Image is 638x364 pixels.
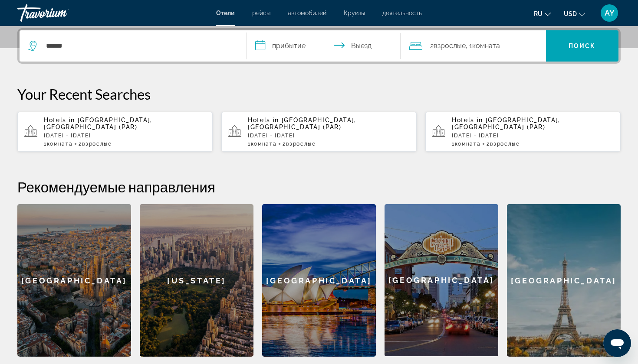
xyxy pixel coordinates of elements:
[430,40,466,52] span: 2
[534,7,551,20] button: Change language
[490,141,520,147] span: Взрослые
[248,117,279,123] span: Hotels in
[47,141,73,147] span: Комната
[216,10,235,16] a: Отели
[251,141,277,147] span: Комната
[79,141,112,147] span: 2
[401,30,546,62] button: Travelers: 2 adults, 0 children
[283,141,316,147] span: 2
[487,141,520,147] span: 2
[17,204,131,357] a: Barcelona[GEOGRAPHIC_DATA]
[425,111,621,152] button: Hotels in [GEOGRAPHIC_DATA], [GEOGRAPHIC_DATA] (PAR)[DATE] - [DATE]1Комната2Взрослые
[248,141,276,147] span: 1
[507,204,621,357] a: Paris[GEOGRAPHIC_DATA]
[17,204,131,357] div: [GEOGRAPHIC_DATA]
[452,117,560,130] span: [GEOGRAPHIC_DATA], [GEOGRAPHIC_DATA] (PAR)
[45,39,233,52] input: Search hotel destination
[385,204,498,356] div: [GEOGRAPHIC_DATA]
[17,178,621,195] h2: Рекомендуемые направления
[252,10,270,16] a: рейсы
[564,10,577,17] span: USD
[221,111,417,152] button: Hotels in [GEOGRAPHIC_DATA], [GEOGRAPHIC_DATA] (PAR)[DATE] - [DATE]1Комната2Взрослые
[385,204,498,357] a: San Diego[GEOGRAPHIC_DATA]
[20,30,618,62] div: Search widget
[452,141,480,147] span: 1
[534,10,543,17] span: ru
[382,10,422,16] a: деятельность
[288,10,326,16] a: автомобилей
[598,4,621,22] button: User Menu
[569,42,596,49] span: Поиск
[434,42,466,50] span: Взрослые
[248,133,410,139] p: [DATE] - [DATE]
[564,7,585,20] button: Change currency
[452,133,614,139] p: [DATE] - [DATE]
[262,204,376,357] div: [GEOGRAPHIC_DATA]
[82,141,112,147] span: Взрослые
[140,204,253,357] div: [US_STATE]
[472,42,500,50] span: Комната
[466,40,500,52] span: , 1
[44,117,75,123] span: Hotels in
[455,141,481,147] span: Комната
[248,117,356,130] span: [GEOGRAPHIC_DATA], [GEOGRAPHIC_DATA] (PAR)
[546,30,619,62] button: Search
[44,117,152,130] span: [GEOGRAPHIC_DATA], [GEOGRAPHIC_DATA] (PAR)
[605,9,615,17] span: AY
[247,30,401,62] button: Select check in and out date
[140,204,253,357] a: New York[US_STATE]
[507,204,621,357] div: [GEOGRAPHIC_DATA]
[44,141,72,147] span: 1
[603,329,631,357] iframe: Кнопка запуска окна обмена сообщениями
[17,85,621,103] p: Your Recent Searches
[262,204,376,357] a: Sydney[GEOGRAPHIC_DATA]
[17,2,104,24] a: Travorium
[452,117,483,123] span: Hotels in
[44,133,206,139] p: [DATE] - [DATE]
[344,10,365,16] a: Круизы
[286,141,316,147] span: Взрослые
[17,111,213,152] button: Hotels in [GEOGRAPHIC_DATA], [GEOGRAPHIC_DATA] (PAR)[DATE] - [DATE]1Комната2Взрослые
